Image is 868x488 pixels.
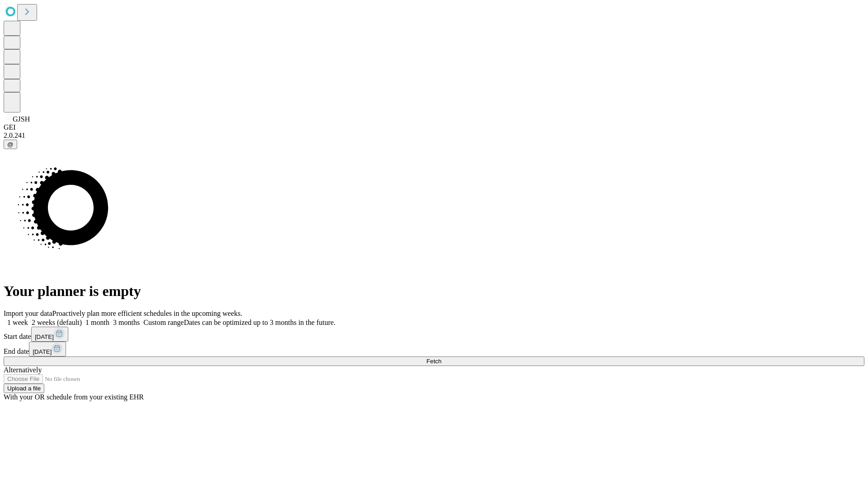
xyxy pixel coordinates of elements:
button: @ [4,140,17,149]
div: 2.0.241 [4,131,864,140]
span: [DATE] [35,333,54,340]
span: 1 month [85,319,109,326]
span: 3 months [113,319,140,326]
span: Fetch [426,358,441,365]
h1: Your planner is empty [4,283,864,300]
span: @ [7,141,14,148]
span: Alternatively [4,366,42,374]
button: Fetch [4,357,864,366]
span: [DATE] [33,348,52,355]
span: Dates can be optimized up to 3 months in the future. [184,319,335,326]
button: [DATE] [31,327,68,342]
span: 1 week [7,319,28,326]
div: Start date [4,327,864,342]
button: Upload a file [4,384,44,393]
button: [DATE] [29,342,66,357]
span: Import your data [4,310,52,317]
span: Custom range [143,319,184,326]
span: GJSH [13,115,30,123]
span: 2 weeks (default) [32,319,82,326]
div: GEI [4,123,864,131]
span: With your OR schedule from your existing EHR [4,393,144,401]
span: Proactively plan more efficient schedules in the upcoming weeks. [52,310,242,317]
div: End date [4,342,864,357]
